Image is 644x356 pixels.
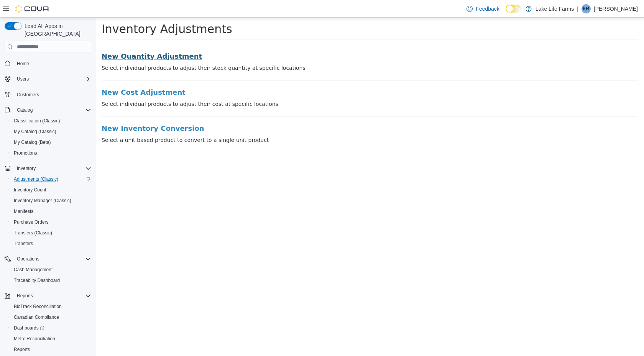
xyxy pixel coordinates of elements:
[14,254,91,264] span: Operations
[2,163,94,174] button: Inventory
[577,4,578,13] p: |
[11,207,91,216] span: Manifests
[8,137,94,148] button: My Catalog (Beta)
[6,35,542,43] a: New Quantity Adjustment
[14,90,91,99] span: Customers
[6,71,542,79] h3: New Cost Adjustment
[583,4,590,13] span: KR
[14,336,55,342] span: Metrc Reconciliation
[14,59,32,68] a: Home
[11,127,59,136] a: My Catalog (Classic)
[536,4,574,13] p: Lake Life Farms
[11,323,91,333] span: Dashboards
[11,148,40,158] a: Promotions
[14,58,91,68] span: Home
[6,119,542,127] p: Select a unit based product to convert to a single unit product
[14,325,44,331] span: Dashboards
[14,129,56,135] span: My Catalog (Classic)
[11,302,91,311] span: BioTrack Reconciliation
[14,164,39,173] button: Inventory
[11,207,36,216] a: Manifests
[506,5,522,13] input: Dark Mode
[594,4,638,13] p: [PERSON_NAME]
[2,290,94,301] button: Reports
[11,239,36,248] a: Transfers
[17,107,33,113] span: Catalog
[582,4,591,13] div: Kate Rossow
[11,345,91,354] span: Reports
[11,185,91,194] span: Inventory Count
[14,291,36,300] button: Reports
[506,13,506,13] span: Dark Mode
[14,164,91,173] span: Inventory
[15,5,50,13] img: Cova
[11,138,54,147] a: My Catalog (Beta)
[17,92,39,98] span: Customers
[17,165,36,171] span: Inventory
[8,312,94,323] button: Canadian Compliance
[8,227,94,238] button: Transfers (Classic)
[14,291,91,300] span: Reports
[11,302,65,311] a: BioTrack Reconciliation
[11,148,91,158] span: Promotions
[14,241,33,247] span: Transfers
[11,218,91,227] span: Purchase Orders
[17,61,29,67] span: Home
[14,314,59,320] span: Canadian Compliance
[2,89,94,100] button: Customers
[11,127,91,136] span: My Catalog (Classic)
[8,206,94,217] button: Manifests
[463,1,502,16] a: Feedback
[8,238,94,249] button: Transfers
[11,276,91,285] span: Traceabilty Dashboard
[14,277,60,283] span: Traceabilty Dashboard
[14,105,36,115] button: Catalog
[14,346,30,353] span: Reports
[14,187,46,193] span: Inventory Count
[11,323,48,333] a: Dashboards
[11,228,55,237] a: Transfers (Classic)
[11,116,91,125] span: Classification (Classic)
[8,217,94,227] button: Purchase Orders
[8,185,94,195] button: Inventory Count
[11,265,56,274] a: Cash Management
[11,185,49,194] a: Inventory Count
[8,323,94,333] a: Dashboards
[11,313,91,322] span: Canadian Compliance
[11,239,91,248] span: Transfers
[17,256,39,262] span: Operations
[14,219,49,225] span: Purchase Orders
[2,254,94,264] button: Operations
[8,333,94,344] button: Metrc Reconciliation
[14,254,43,264] button: Operations
[2,58,94,69] button: Home
[11,116,63,125] a: Classification (Classic)
[11,138,91,147] span: My Catalog (Beta)
[14,74,32,84] button: Users
[8,344,94,355] button: Reports
[8,275,94,286] button: Traceabilty Dashboard
[6,5,136,18] span: Inventory Adjustments
[14,74,91,84] span: Users
[14,176,58,182] span: Adjustments (Classic)
[17,293,33,299] span: Reports
[6,107,542,115] a: New Inventory Conversion
[8,115,94,126] button: Classification (Classic)
[14,208,33,214] span: Manifests
[11,196,74,205] a: Inventory Manager (Classic)
[6,46,542,54] p: Select individual products to adjust their stock quantity at specific locations
[11,334,91,343] span: Metrc Reconciliation
[14,139,51,145] span: My Catalog (Beta)
[11,313,62,322] a: Canadian Compliance
[14,230,52,236] span: Transfers (Classic)
[6,82,542,91] p: Select individual products to adjust their cost at specific locations
[11,175,91,184] span: Adjustments (Classic)
[8,148,94,158] button: Promotions
[11,218,52,227] a: Purchase Orders
[14,267,53,273] span: Cash Management
[11,175,61,184] a: Adjustments (Classic)
[21,22,91,38] span: Load All Apps in [GEOGRAPHIC_DATA]
[14,105,91,115] span: Catalog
